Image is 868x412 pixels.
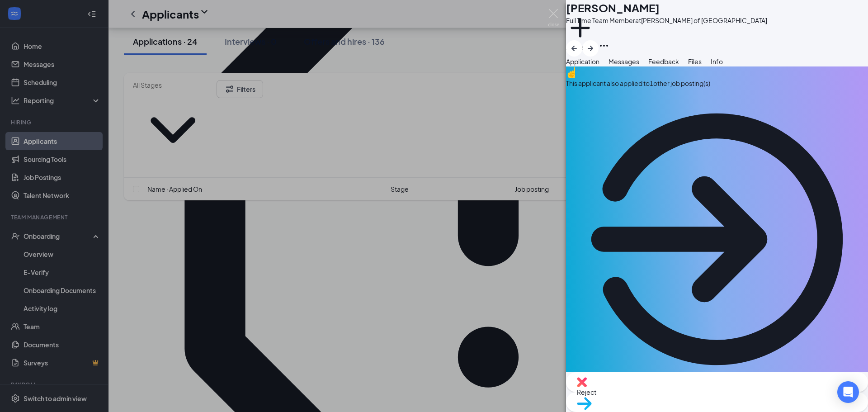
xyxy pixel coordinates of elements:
[688,57,702,66] span: Files
[837,381,859,403] div: Open Intercom Messenger
[711,57,723,66] span: Info
[577,387,857,397] span: Reject
[585,43,596,54] svg: ArrowRight
[566,57,599,66] span: Application
[582,40,599,57] button: ArrowRight
[566,78,868,88] div: This applicant also applied to 1 other job posting(s)
[566,14,594,42] svg: Plus
[566,14,594,52] button: PlusAdd a tag
[599,40,609,51] svg: Ellipses
[566,88,868,390] svg: ArrowCircle
[609,57,639,66] span: Messages
[566,40,582,57] button: ArrowLeftNew
[648,57,679,66] span: Feedback
[566,15,767,25] div: Full Time Team Member at [PERSON_NAME] of [GEOGRAPHIC_DATA]
[569,43,580,54] svg: ArrowLeftNew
